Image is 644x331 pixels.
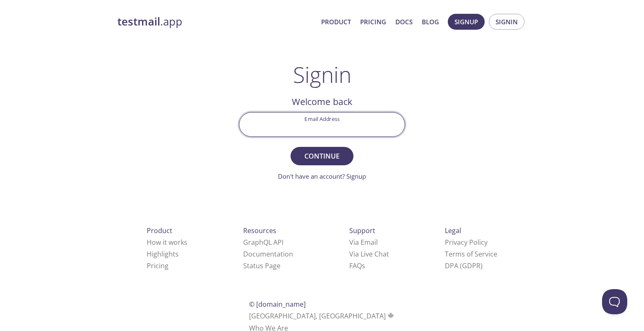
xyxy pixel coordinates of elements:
[249,311,395,321] span: [GEOGRAPHIC_DATA], [GEOGRAPHIC_DATA]
[395,16,413,27] a: Docs
[249,300,306,309] span: © [DOMAIN_NAME]
[293,62,351,87] h1: Signin
[117,15,314,29] a: testmail.app
[362,261,365,270] span: s
[321,16,351,27] a: Product
[147,238,187,247] a: How it works
[496,16,518,27] span: Signin
[422,16,439,27] a: Blog
[239,95,405,109] h2: Welcome back
[349,261,365,270] a: FAQ
[243,261,280,270] a: Status Page
[117,14,160,29] strong: testmail
[291,147,353,165] button: Continue
[349,249,389,259] a: Via Live Chat
[602,289,627,314] iframe: Help Scout Beacon - Open
[360,16,386,27] a: Pricing
[489,14,525,30] button: Signin
[445,261,483,270] a: DPA (GDPR)
[278,172,366,180] a: Don't have an account? Signup
[349,238,378,247] a: Via Email
[147,249,179,259] a: Highlights
[445,226,461,235] span: Legal
[243,249,293,259] a: Documentation
[300,150,344,162] span: Continue
[448,14,485,30] button: Signup
[147,226,172,235] span: Product
[445,238,488,247] a: Privacy Policy
[243,238,283,247] a: GraphQL API
[445,249,497,259] a: Terms of Service
[147,261,169,270] a: Pricing
[243,226,276,235] span: Resources
[454,16,478,27] span: Signup
[349,226,375,235] span: Support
